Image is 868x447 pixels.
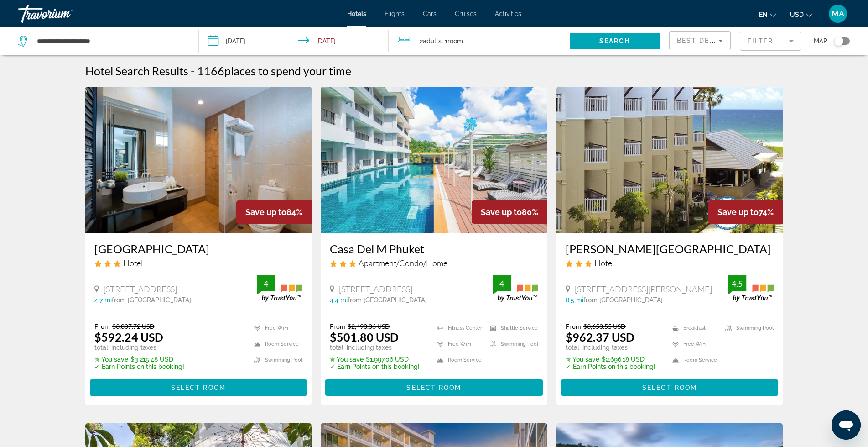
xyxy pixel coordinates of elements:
button: Select Room [325,379,543,396]
span: 2 [420,35,442,47]
del: $3,807.72 USD [112,322,155,330]
img: trustyou-badge.svg [728,275,774,302]
span: [STREET_ADDRESS] [339,284,412,294]
li: Shuttle Service [485,322,538,334]
span: [STREET_ADDRESS] [104,284,177,294]
a: Hotel image [556,87,783,233]
img: Hotel image [321,87,547,233]
p: total, including taxes [94,344,184,351]
span: [STREET_ADDRESS][PERSON_NAME] [575,284,712,294]
span: from [GEOGRAPHIC_DATA] [348,296,427,304]
p: $1,997.06 USD [330,356,420,363]
span: From [566,322,581,330]
button: User Menu [826,4,850,23]
h1: Hotel Search Results [85,64,188,78]
span: Hotel [594,258,614,268]
span: en [759,11,768,18]
button: Search [570,33,660,49]
span: , 1 [442,35,463,47]
li: Swimming Pool [485,338,538,350]
span: ✮ You save [330,356,364,363]
span: from [GEOGRAPHIC_DATA] [583,296,663,304]
button: Filter [740,31,801,51]
div: 84% [236,200,312,224]
div: 4 [493,278,511,289]
img: trustyou-badge.svg [493,275,538,302]
del: $2,498.86 USD [348,322,390,330]
a: Flights [385,10,405,17]
span: from [GEOGRAPHIC_DATA] [112,296,191,304]
span: MA [832,9,844,18]
span: 4.4 mi [330,296,348,304]
h3: [PERSON_NAME][GEOGRAPHIC_DATA] [566,242,774,256]
button: Travelers: 2 adults, 0 children [389,27,569,55]
div: 4 [257,278,275,289]
button: Check-in date: Feb 1, 2026 Check-out date: Feb 8, 2026 [199,27,389,55]
span: Map [814,35,827,47]
p: ✓ Earn Points on this booking! [330,363,420,370]
span: Select Room [171,384,226,391]
a: [GEOGRAPHIC_DATA] [94,242,303,256]
span: Save up to [245,207,286,217]
span: places to spend your time [224,64,351,78]
span: 4.7 mi [94,296,112,304]
button: Change currency [790,8,812,21]
li: Room Service [668,354,721,366]
a: Hotels [347,10,366,17]
div: 3 star Apartment [330,258,538,268]
span: Hotel [123,258,143,268]
li: Swimming Pool [249,354,302,366]
li: Room Service [432,354,485,366]
button: Select Room [90,379,307,396]
a: Travorium [18,2,109,26]
ins: $962.37 USD [566,330,634,344]
li: Free WiFi [249,322,302,334]
ins: $501.80 USD [330,330,399,344]
a: Select Room [90,382,307,392]
a: Activities [495,10,521,17]
li: Fitness Center [432,322,485,334]
span: From [330,322,345,330]
span: 8.5 mi [566,296,583,304]
span: Apartment/Condo/Home [359,258,447,268]
p: total, including taxes [330,344,420,351]
span: ✮ You save [94,356,128,363]
a: Cars [423,10,437,17]
p: $2,696.18 USD [566,356,655,363]
img: Hotel image [85,87,312,233]
div: 74% [708,200,783,224]
li: Swimming Pool [721,322,774,334]
button: Toggle map [827,37,850,45]
div: 3 star Hotel [566,258,774,268]
span: Save up to [481,207,522,217]
span: USD [790,11,804,18]
span: Best Deals [677,37,724,44]
li: Free WiFi [432,338,485,350]
button: Select Room [561,379,779,396]
li: Room Service [249,338,302,350]
span: ✮ You save [566,356,599,363]
div: 4.5 [728,278,746,289]
div: 3 star Hotel [94,258,303,268]
p: total, including taxes [566,344,655,351]
span: Select Room [642,384,697,391]
a: Cruises [455,10,477,17]
span: - [191,64,195,78]
iframe: Кнопка запуска окна обмена сообщениями [832,410,861,440]
li: Breakfast [668,322,721,334]
ins: $592.24 USD [94,330,163,344]
a: Casa Del M Phuket [330,242,538,256]
p: ✓ Earn Points on this booking! [94,363,184,370]
span: Search [599,37,630,45]
span: Select Room [406,384,461,391]
del: $3,658.55 USD [583,322,626,330]
span: Room [447,37,463,45]
span: From [94,322,110,330]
